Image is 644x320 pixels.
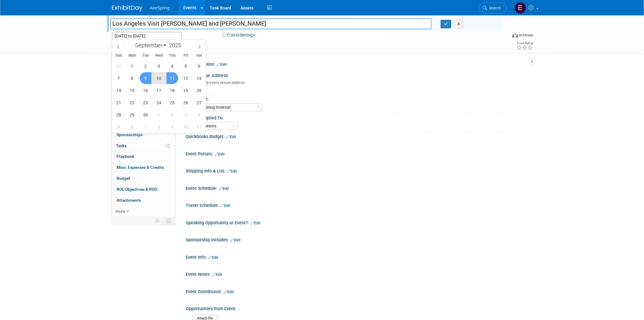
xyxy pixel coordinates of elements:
[192,80,245,85] span: Specify event venue address
[186,132,532,140] div: Quickbooks Budget:
[186,71,532,79] div: Event Venue Address:
[113,72,125,84] span: September 7, 2025
[150,5,170,10] span: AireSpring
[126,109,138,121] span: September 29, 2025
[112,108,175,118] a: Giveaways
[153,97,165,108] span: September 24, 2025
[113,84,125,96] span: September 14, 2025
[140,109,152,121] span: September 30, 2025
[226,135,236,139] a: Edit
[140,72,152,84] span: September 9, 2025
[454,20,464,28] button: X
[166,54,179,58] span: Thu
[180,109,192,121] span: October 3, 2025
[479,3,507,13] a: Search
[166,84,178,96] span: September 18, 2025
[140,60,152,72] span: September 2, 2025
[117,198,141,203] span: Attachments
[112,54,125,58] span: Sun
[517,42,533,45] div: Event Rating
[140,84,152,96] span: September 16, 2025
[125,54,139,58] span: Mon
[179,54,192,58] span: Fri
[180,121,192,133] span: October 10, 2025
[113,97,125,108] span: September 21, 2025
[193,72,205,84] span: September 13, 2025
[224,290,234,294] a: Edit
[186,304,529,312] div: Opportunities from Event:
[126,84,138,96] span: September 15, 2025
[166,121,178,133] span: October 9, 2025
[126,60,138,72] span: September 1, 2025
[116,143,127,148] span: Tasks
[230,238,240,242] a: Edit
[180,97,192,108] span: September 26, 2025
[112,53,175,64] a: Event Information
[140,97,152,108] span: September 23, 2025
[186,235,532,243] div: Sponsorship Includes:
[193,84,205,96] span: September 20, 2025
[186,201,532,209] div: Travel Schedule:
[186,149,532,157] div: Event Portals:
[113,60,125,72] span: August 31, 2025
[112,97,175,107] a: Asset Reservations
[212,272,222,277] a: Edit
[112,32,182,40] input: Event Start Date - End Date
[139,54,152,58] span: Tue
[112,140,175,151] a: Tasks
[117,132,143,137] span: Sponsorships
[112,130,175,140] a: Sponsorships
[220,204,230,208] a: Edit
[515,2,526,14] img: erica arjona
[140,121,152,133] span: October 7, 2025
[186,218,532,226] div: Speaking Opportunity at Event?:
[153,121,165,133] span: October 8, 2025
[208,255,218,260] a: Edit
[219,187,229,191] a: Edit
[112,64,175,75] a: Booth
[193,121,205,133] span: October 11, 2025
[167,42,186,49] input: Year
[132,41,167,49] select: Month
[186,287,532,295] div: Event Coordinator:
[112,5,142,11] img: ExhibitDay
[166,72,178,84] span: September 11, 2025
[112,151,175,162] a: Playbook
[126,72,138,84] span: September 8, 2025
[126,97,138,108] span: September 22, 2025
[115,209,125,214] span: more
[166,109,178,121] span: October 2, 2025
[117,154,134,159] span: Playbook
[186,253,532,261] div: Event Info:
[126,121,138,133] span: October 6, 2025
[193,109,205,121] span: October 4, 2025
[180,60,192,72] span: September 5, 2025
[152,217,163,225] td: Personalize Event Tab Strip
[166,97,178,108] span: September 25, 2025
[117,187,157,192] span: ROI, Objectives & ROO
[192,54,206,58] span: Sat
[220,32,258,38] button: Considering
[153,84,165,96] span: September 17, 2025
[113,109,125,121] span: September 28, 2025
[180,84,192,96] span: September 19, 2025
[193,97,205,108] span: September 27, 2025
[186,270,532,278] div: Event Notes:
[117,176,130,181] span: Budget
[186,94,529,102] div: Event Type:
[153,60,165,72] span: September 3, 2025
[471,32,534,41] div: Event Format
[180,72,192,84] span: September 12, 2025
[112,86,175,96] a: Travel Reservations
[152,54,166,58] span: Wed
[153,72,165,84] span: September 10, 2025
[112,206,175,217] a: more
[193,60,205,72] span: September 6, 2025
[186,60,532,68] div: Event Website:
[112,184,175,195] a: ROI, Objectives & ROO
[186,166,532,174] div: Shipping Info & List:
[112,119,175,129] a: Shipments
[112,75,175,86] a: Staff1
[217,62,227,67] a: Edit
[215,152,225,156] a: Edit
